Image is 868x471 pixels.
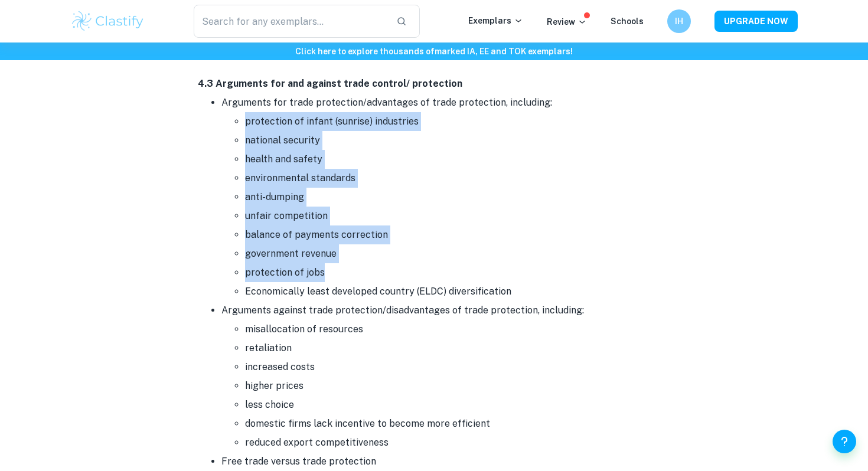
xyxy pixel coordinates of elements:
[245,339,670,358] li: retaliation
[667,9,691,33] button: IH
[221,301,670,452] li: Arguments against trade protection/disadvantages of trade protection, including:
[245,188,670,207] li: anti-dumping
[245,395,670,414] li: less choice
[245,282,670,301] li: Economically least developed country (ELDC) diversification
[673,15,686,28] h6: IH
[198,78,462,89] strong: 4.3 Arguments for and against trade control/ protection
[245,320,670,339] li: misallocation of resources
[221,93,670,301] li: Arguments for trade protection/advantages of trade protection, including:
[245,112,670,131] li: protection of infant (sunrise) industries
[221,452,670,471] li: Free trade versus trade protection
[245,150,670,169] li: health and safety
[611,17,644,26] a: Schools
[245,414,670,433] li: domestic firms lack incentive to become more efficient
[714,11,798,32] button: UPGRADE NOW
[2,45,866,58] h6: Click here to explore thousands of marked IA, EE and TOK exemplars !
[547,15,587,28] p: Review
[70,9,145,33] img: Clastify logo
[833,430,856,453] button: Help and Feedback
[245,358,670,377] li: increased costs
[194,5,387,38] input: Search for any exemplars...
[245,433,670,452] li: reduced export competitiveness
[468,14,523,27] p: Exemplars
[245,244,670,263] li: government revenue
[245,207,670,225] li: unfair competition
[245,377,670,395] li: higher prices
[245,225,670,244] li: balance of payments correction
[245,263,670,282] li: protection of jobs
[245,131,670,150] li: national security
[245,169,670,188] li: environmental standards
